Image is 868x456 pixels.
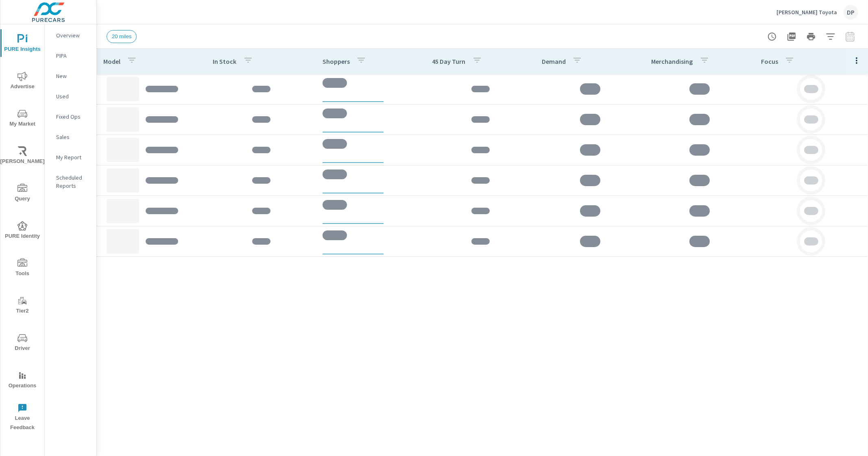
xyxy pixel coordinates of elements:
[822,28,839,45] button: Apply Filters
[56,92,90,100] p: Used
[45,151,96,163] div: My Report
[3,296,42,316] span: Tier2
[3,371,42,391] span: Operations
[103,57,120,65] p: Model
[56,113,90,121] p: Fixed Ops
[652,57,693,65] p: Merchandising
[45,131,96,143] div: Sales
[45,90,96,102] div: Used
[56,31,90,39] p: Overview
[56,174,90,190] p: Scheduled Reports
[3,221,42,241] span: PURE Identity
[3,403,42,432] span: Leave Feedback
[56,52,90,60] p: PIPA
[45,70,96,82] div: New
[3,146,42,166] span: [PERSON_NAME]
[3,184,42,204] span: Query
[776,9,837,16] p: [PERSON_NAME] Toyota
[432,57,466,65] p: 45 Day Turn
[844,5,858,20] div: DP
[45,172,96,192] div: Scheduled Reports
[3,109,42,129] span: My Market
[3,34,42,54] span: PURE Insights
[213,57,237,65] p: In Stock
[323,57,350,65] p: Shoppers
[107,33,136,39] span: 20 miles
[56,153,90,161] p: My Report
[56,133,90,141] p: Sales
[3,72,42,91] span: Advertise
[45,29,96,41] div: Overview
[803,28,819,45] button: Print Report
[45,50,96,62] div: PIPA
[761,57,778,65] p: Focus
[0,24,44,436] div: nav menu
[56,72,90,80] p: New
[783,28,800,45] button: "Export Report to PDF"
[3,258,42,278] span: Tools
[45,111,96,123] div: Fixed Ops
[542,57,566,65] p: Demand
[3,333,42,353] span: Driver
